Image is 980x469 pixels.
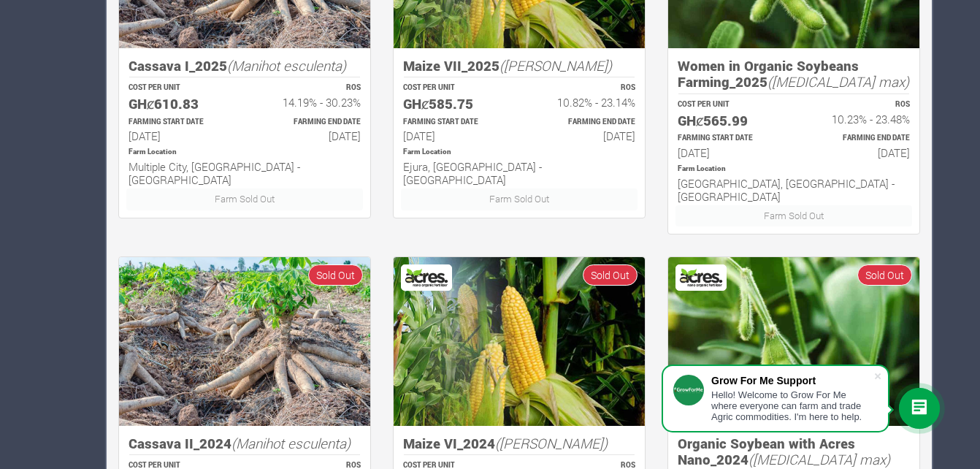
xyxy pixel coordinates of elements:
h6: [DATE] [532,129,635,142]
p: COST PER UNIT [129,83,231,94]
i: ([MEDICAL_DATA] max) [767,72,909,91]
p: Estimated Farming Start Date [678,133,781,144]
p: COST PER UNIT [678,99,781,110]
h5: GHȼ585.75 [403,96,506,113]
p: Estimated Farming End Date [258,117,361,128]
i: ([PERSON_NAME]) [495,434,608,452]
p: ROS [807,99,910,110]
h5: Maize VI_2024 [403,435,635,452]
img: growforme image [119,257,370,426]
h6: Multiple City, [GEOGRAPHIC_DATA] - [GEOGRAPHIC_DATA] [129,160,361,186]
h6: 10.23% - 23.48% [807,113,910,126]
h5: Women in Organic Soybeans Farming_2025 [678,58,910,91]
h5: Maize VII_2025 [403,58,635,75]
p: ROS [258,83,361,94]
span: Sold Out [308,264,363,286]
h6: 14.19% - 30.23% [258,96,361,109]
p: Estimated Farming End Date [807,133,910,144]
h6: [DATE] [678,146,781,159]
div: Hello! Welcome to Grow For Me where everyone can farm and trade Agric commodities. I'm here to help. [711,389,873,422]
span: Sold Out [583,264,638,286]
h5: Organic Soybean with Acres Nano_2024 [678,435,910,468]
h5: GHȼ610.83 [129,96,231,113]
h6: [DATE] [807,146,910,159]
span: Sold Out [857,264,912,286]
h6: Ejura, [GEOGRAPHIC_DATA] - [GEOGRAPHIC_DATA] [403,160,635,186]
h6: [DATE] [129,129,231,142]
p: COST PER UNIT [403,83,506,94]
h6: [DATE] [403,129,506,142]
i: ([PERSON_NAME]) [499,56,612,75]
img: Acres Nano [403,267,450,289]
p: Estimated Farming Start Date [129,117,231,128]
img: growforme image [668,257,919,426]
h6: [DATE] [258,129,361,142]
img: Acres Nano [678,267,724,289]
p: ROS [532,83,635,94]
i: ([MEDICAL_DATA] max) [749,450,890,468]
h6: 10.82% - 23.14% [532,96,635,109]
p: Estimated Farming End Date [532,117,635,128]
div: Grow For Me Support [711,375,873,386]
h5: Cassava II_2024 [129,435,361,452]
img: growforme image [394,257,645,426]
p: Location of Farm [129,147,361,158]
h5: Cassava I_2025 [129,58,361,75]
p: Location of Farm [403,147,635,158]
p: Location of Farm [678,164,910,175]
i: (Manihot esculenta) [231,434,351,452]
h5: GHȼ565.99 [678,113,781,129]
p: Estimated Farming Start Date [403,117,506,128]
h6: [GEOGRAPHIC_DATA], [GEOGRAPHIC_DATA] - [GEOGRAPHIC_DATA] [678,177,910,203]
i: (Manihot esculenta) [227,56,346,75]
